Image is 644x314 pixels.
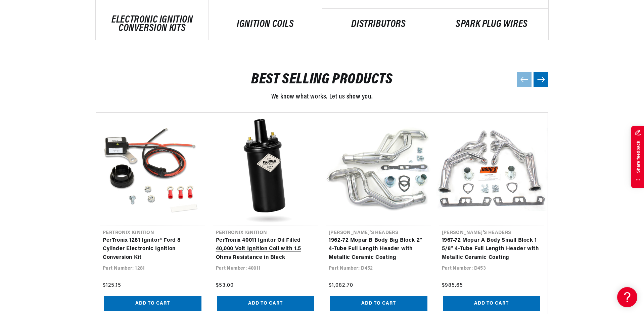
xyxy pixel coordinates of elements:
a: DISTRIBUTORS [322,20,435,29]
a: 1962-72 Mopar B Body Big Block 2" 4-Tube Full Length Header with Metallic Ceramic Coating [329,236,428,262]
button: Add to cart [217,296,315,311]
a: ELECTRONIC IGNITION CONVERSION KITS [96,16,209,33]
a: 1967-72 Mopar A Body Small Block 1 5/8" 4-Tube Full Length Header with Metallic Ceramic Coating [442,236,542,262]
button: Add to cart [330,296,427,311]
a: IGNITION COILS [209,20,322,29]
a: PerTronix 1281 Ignitor® Ford 8 Cylinder Electronic Ignition Conversion Kit [103,236,202,262]
a: BEST SELLING PRODUCTS [251,73,393,86]
button: Previous slide [517,72,532,87]
a: SPARK PLUG WIRES [435,20,548,29]
a: PerTronix 40011 Ignitor Oil Filled 40,000 Volt Ignition Coil with 1.5 Ohms Resistance in Black [216,236,316,262]
button: Add to cart [443,296,541,311]
button: Next slide [534,72,548,87]
p: We know what works. Let us show you. [79,91,565,102]
button: Add to cart [104,296,201,311]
